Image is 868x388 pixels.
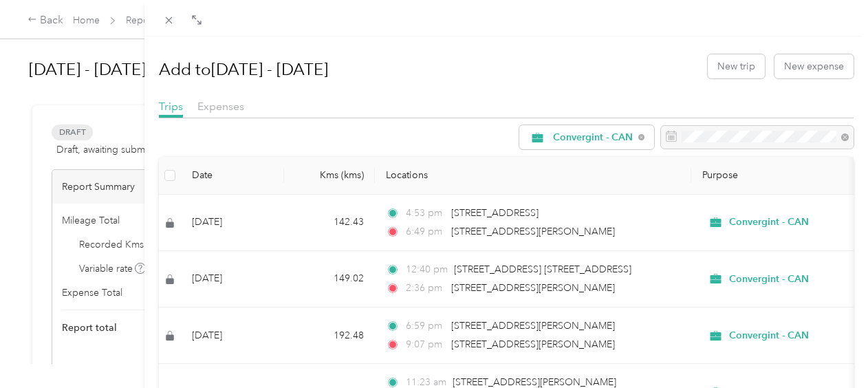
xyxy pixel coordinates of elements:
[729,216,809,228] span: Convergint - CAN
[451,320,615,332] span: [STREET_ADDRESS][PERSON_NAME]
[453,376,616,388] span: [STREET_ADDRESS][PERSON_NAME]
[284,308,375,364] td: 192.48
[406,262,448,277] span: 12:40 pm
[284,251,375,308] td: 149.02
[159,53,328,86] h1: Add to [DATE] - [DATE]
[375,157,691,195] th: Locations
[451,282,615,294] span: [STREET_ADDRESS][PERSON_NAME]
[284,157,375,195] th: Kms (kms)
[181,195,284,251] td: [DATE]
[181,157,284,195] th: Date
[708,54,765,78] button: New trip
[406,281,445,296] span: 2:36 pm
[406,319,445,334] span: 6:59 pm
[791,311,868,388] iframe: Everlance-gr Chat Button Frame
[451,338,615,350] span: [STREET_ADDRESS][PERSON_NAME]
[729,273,809,285] span: Convergint - CAN
[406,337,445,352] span: 9:07 pm
[406,224,445,239] span: 6:49 pm
[197,100,244,113] span: Expenses
[159,100,183,113] span: Trips
[774,54,854,78] button: New expense
[181,251,284,308] td: [DATE]
[284,195,375,251] td: 142.43
[553,133,633,142] span: Convergint - CAN
[181,308,284,364] td: [DATE]
[451,207,539,219] span: [STREET_ADDRESS]
[406,206,445,221] span: 4:53 pm
[454,263,631,275] span: [STREET_ADDRESS] [STREET_ADDRESS]
[729,330,809,342] span: Convergint - CAN
[451,226,615,237] span: [STREET_ADDRESS][PERSON_NAME]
